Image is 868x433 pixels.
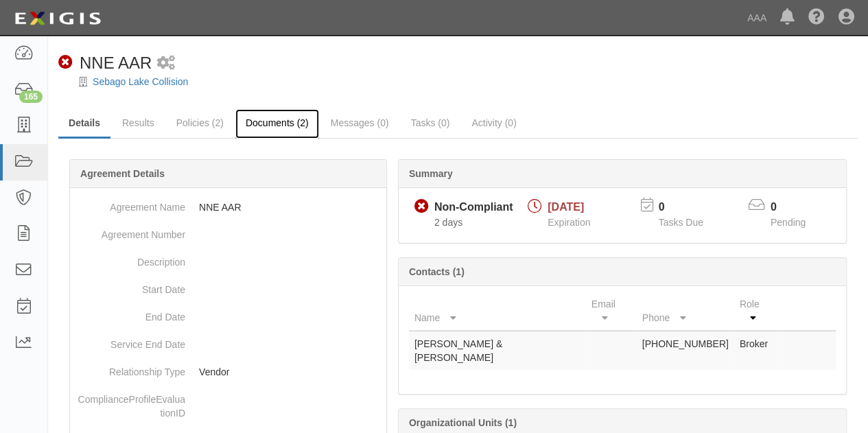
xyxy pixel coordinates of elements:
[75,303,185,324] dt: End Date
[75,386,185,420] dt: ComplianceProfileEvaluationID
[461,109,526,137] a: Activity (0)
[80,168,165,179] b: Agreement Details
[75,221,185,242] dt: Agreement Number
[19,91,43,103] div: 165
[586,292,637,331] th: Email
[409,292,586,331] th: Name
[75,194,381,221] dd: NNE AAR
[75,276,185,296] dt: Start Date
[75,248,185,269] dt: Description
[75,358,381,386] dd: Vendor
[434,217,462,228] span: Since 10/01/2025
[414,200,429,214] i: Non-Compliant
[548,201,584,213] span: [DATE]
[58,109,110,139] a: Details
[734,292,781,331] th: Role
[320,109,399,137] a: Messages (0)
[771,200,823,215] p: 0
[409,266,465,277] b: Contacts (1)
[58,56,73,70] i: Non-Compliant
[637,292,734,331] th: Phone
[409,168,453,179] b: Summary
[658,200,720,215] p: 0
[434,200,513,215] div: Non-Compliant
[658,217,703,228] span: Tasks Due
[93,76,188,87] a: Sebago Lake Collision
[75,194,185,214] dt: Agreement Name
[548,217,590,228] span: Expiration
[734,331,781,370] td: Broker
[409,331,586,370] td: [PERSON_NAME] & [PERSON_NAME]
[808,10,825,26] i: Help Center - Complianz
[75,358,185,379] dt: Relationship Type
[235,109,319,139] a: Documents (2)
[80,54,152,72] span: NNE AAR
[409,417,517,428] b: Organizational Units (1)
[166,109,234,137] a: Policies (2)
[771,217,806,228] span: Pending
[10,6,105,31] img: logo-5460c22ac91f19d4615b14bd174203de0afe785f0fc80cf4dbbc73dc1793850b.png
[637,331,734,370] td: [PHONE_NUMBER]
[157,56,175,71] i: 1 scheduled workflow
[740,4,773,32] a: AAA
[58,51,152,75] div: NNE AAR
[75,331,185,351] dt: Service End Date
[112,109,165,137] a: Results
[400,109,460,137] a: Tasks (0)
